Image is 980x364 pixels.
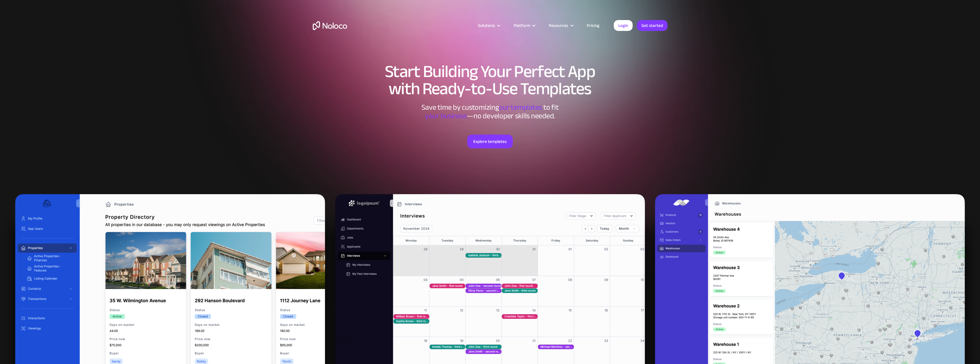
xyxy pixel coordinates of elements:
div: Resources [542,22,580,29]
h1: Start Building Your Perfect App with Ready-to-Use Templates [313,63,668,97]
div: Solutions [478,22,495,29]
div: Platform [514,22,530,29]
a: home [313,21,347,30]
span: our templates [499,100,542,114]
span: your business [425,109,467,123]
div: Platform [506,22,542,29]
a: Explore templates [467,135,513,148]
a: Get started [637,20,668,31]
div: Resources [549,22,568,29]
div: Save time by customizing to fit ‍ —no developer skills needed. [404,103,576,120]
a: Login [614,20,633,31]
div: Solutions [471,22,506,29]
a: Pricing [580,22,607,29]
